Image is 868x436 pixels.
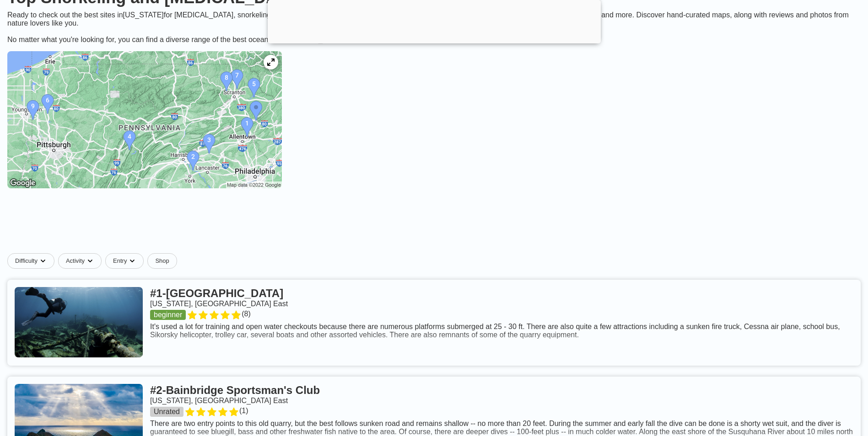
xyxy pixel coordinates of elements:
[7,51,282,188] img: Pennsylvania dive site map
[58,253,105,269] button: Activitydropdown caret
[113,257,127,265] span: Entry
[39,257,47,265] img: dropdown caret
[15,257,38,265] span: Difficulty
[86,257,94,265] img: dropdown caret
[147,253,177,269] a: Shop
[66,257,85,265] span: Activity
[105,253,147,269] button: Entrydropdown caret
[7,253,58,269] button: Difficultydropdown caret
[129,257,136,265] img: dropdown caret
[212,205,656,246] iframe: Advertisement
